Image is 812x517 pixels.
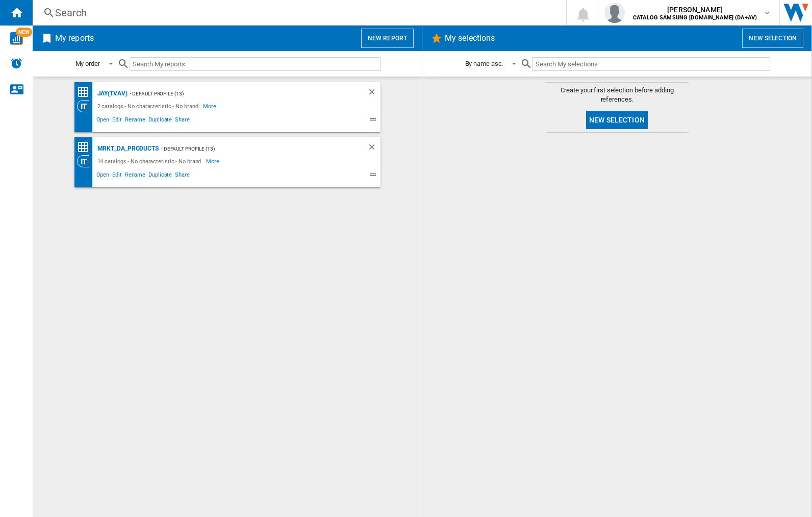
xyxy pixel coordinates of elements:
div: Search [55,6,540,20]
input: Search My reports [130,57,380,71]
button: New selection [742,29,803,48]
div: By name asc. [465,60,503,67]
div: MRKT_DA_PRODUCTS [95,142,159,155]
span: Rename [123,115,147,127]
span: NEW [16,28,32,37]
span: Open [95,170,111,182]
span: Create your first selection before adding references. [546,86,689,104]
div: Delete [367,87,380,100]
div: Price Matrix [77,86,95,99]
div: 2 catalogs - No characteristic - No brand [95,100,204,112]
div: - Default profile (13) [159,142,347,155]
span: Share [173,170,191,182]
img: alerts-logo.svg [10,57,22,69]
span: Rename [123,170,147,182]
span: Edit [111,170,123,182]
div: JAY(TVAV) [95,87,128,100]
span: More [206,155,221,167]
div: Category View [77,100,95,112]
div: My order [75,60,100,67]
span: Edit [111,115,123,127]
span: Share [173,115,191,127]
img: wise-card.svg [10,32,23,45]
div: Category View [77,155,95,167]
input: Search My selections [532,57,770,71]
span: [PERSON_NAME] [633,5,757,15]
div: 14 catalogs - No characteristic - No brand [95,155,207,167]
button: New selection [586,111,648,129]
b: CATALOG SAMSUNG [DOMAIN_NAME] (DA+AV) [633,14,757,21]
h2: My reports [53,29,96,48]
button: New report [361,29,414,48]
div: Price Matrix [77,141,95,154]
h2: My selections [443,29,497,48]
div: - Default profile (13) [128,87,347,100]
div: Delete [367,142,380,155]
span: Duplicate [147,170,173,182]
span: Open [95,115,111,127]
span: Duplicate [147,115,173,127]
span: More [203,100,218,112]
img: profile.jpg [604,3,625,23]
